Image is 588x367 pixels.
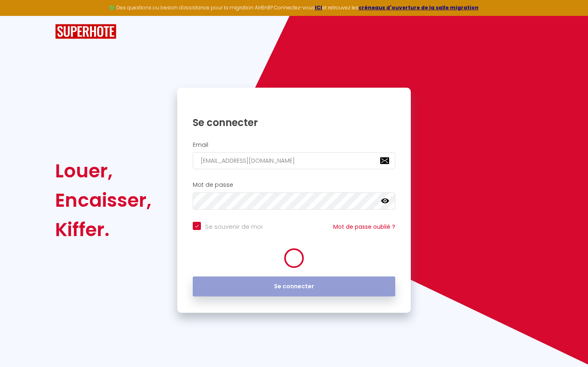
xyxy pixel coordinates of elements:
button: Se connecter [193,276,395,297]
h2: Mot de passe [193,181,395,188]
a: créneaux d'ouverture de la salle migration [359,4,479,11]
div: Encaisser, [55,186,151,215]
div: Louer, [55,156,151,186]
h1: Se connecter [193,116,395,129]
a: Mot de passe oublié ? [333,223,395,231]
input: Ton Email [193,152,395,169]
button: Ouvrir le widget de chat LiveChat [7,3,31,28]
h2: Email [193,141,395,148]
div: Kiffer. [55,215,151,244]
img: SuperHote logo [55,24,116,39]
a: ICI [315,4,322,11]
